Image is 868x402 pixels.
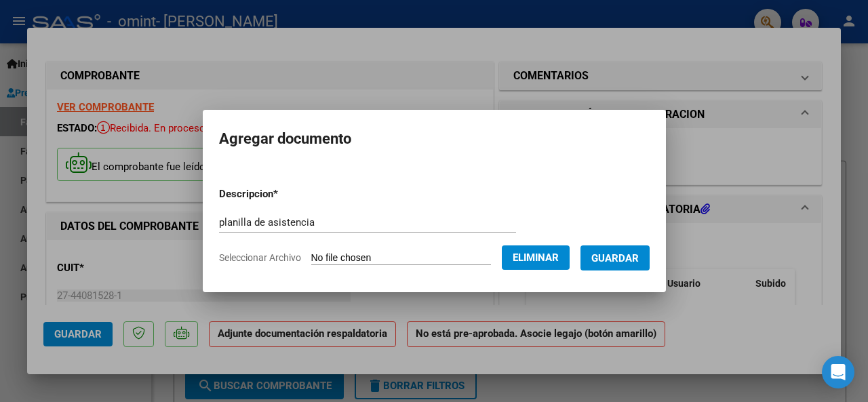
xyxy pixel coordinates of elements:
[580,245,650,270] button: Guardar
[822,356,854,388] div: Open Intercom Messenger
[219,252,301,263] span: Seleccionar Archivo
[219,186,349,202] p: Descripcion
[502,245,570,270] button: Eliminar
[591,252,639,264] span: Guardar
[513,252,559,264] span: Eliminar
[219,126,650,152] h2: Agregar documento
